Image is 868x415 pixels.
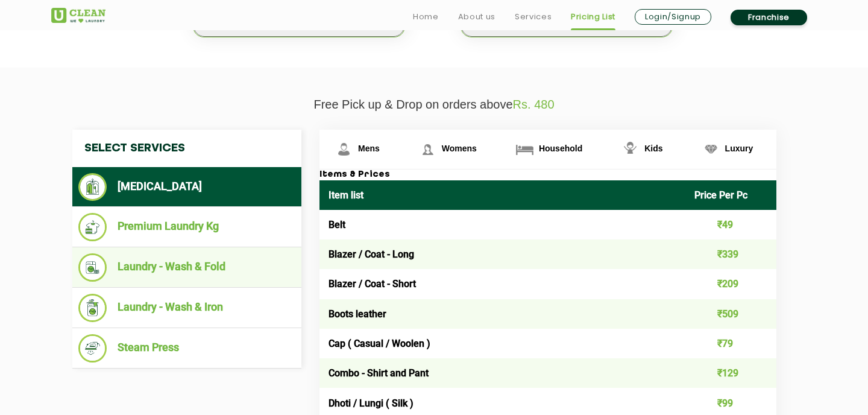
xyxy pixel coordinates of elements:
li: [MEDICAL_DATA] [78,173,295,201]
td: Blazer / Coat - Long [319,239,685,269]
img: Mens [333,139,354,160]
td: Combo - Shirt and Pant [319,358,685,388]
span: Womens [442,144,477,153]
a: About us [458,10,495,24]
img: Womens [417,139,438,160]
td: ₹339 [685,239,777,269]
a: Login/Signup [635,9,711,25]
span: Mens [358,144,380,153]
h4: Select Services [72,130,301,167]
td: ₹79 [685,329,777,358]
span: Household [539,144,582,153]
img: Premium Laundry Kg [78,213,107,241]
img: UClean Laundry and Dry Cleaning [51,8,105,23]
img: Steam Press [78,334,107,363]
img: Kids [620,139,641,160]
img: Laundry - Wash & Iron [78,294,107,322]
span: Luxury [725,144,753,153]
li: Premium Laundry Kg [78,213,295,241]
a: Franchise [731,10,807,25]
img: Household [514,139,535,160]
a: Pricing List [571,10,615,24]
td: Cap ( Casual / Woolen ) [319,329,685,358]
td: Belt [319,210,685,239]
li: Laundry - Wash & Fold [78,253,295,282]
span: Rs. 480 [513,98,555,111]
th: Item list [319,180,685,210]
th: Price Per Pc [685,180,777,210]
li: Steam Press [78,334,295,363]
img: Laundry - Wash & Fold [78,253,107,282]
td: ₹49 [685,210,777,239]
img: Luxury [700,139,722,160]
a: Services [515,10,552,24]
p: Free Pick up & Drop on orders above [51,98,817,112]
li: Laundry - Wash & Iron [78,294,295,322]
td: Boots leather [319,299,685,329]
span: Kids [644,144,662,153]
a: Home [413,10,439,24]
td: ₹129 [685,358,777,388]
td: ₹509 [685,299,777,329]
td: ₹209 [685,269,777,299]
td: Blazer / Coat - Short [319,269,685,299]
h3: Items & Prices [319,169,776,180]
img: Dry Cleaning [78,173,107,201]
